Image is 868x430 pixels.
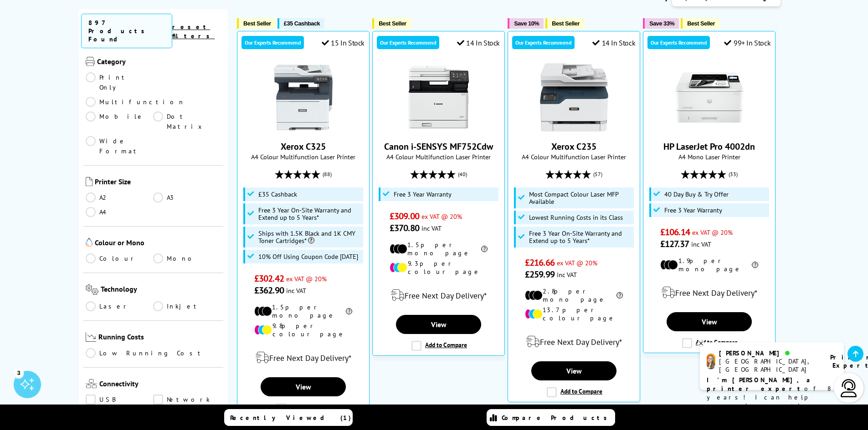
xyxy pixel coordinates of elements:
[421,224,442,233] span: inc VAT
[379,20,406,27] span: Best Seller
[557,258,597,267] span: ex VAT @ 20%
[682,338,738,348] label: Add to Compare
[675,63,744,132] img: HP LaserJet Pro 4002dn
[241,36,304,49] div: Our Experts Recommend
[513,152,635,161] span: A4 Colour Multifunction Laser Printer
[153,301,221,311] a: Inkjet
[557,270,577,279] span: inc VAT
[660,238,689,250] span: £127.37
[277,18,324,29] button: £35 Cashback
[458,166,467,183] span: (40)
[667,312,751,331] a: View
[261,377,345,396] a: View
[254,322,352,338] li: 9.8p per colour page
[286,286,306,295] span: inc VAT
[86,284,99,295] img: Technology
[552,20,580,27] span: Best Seller
[660,257,758,273] li: 1.9p per mono page
[648,152,770,161] span: A4 Mono Laser Printer
[411,341,467,351] label: Add to Compare
[396,315,481,334] a: View
[269,124,338,133] a: Xerox C325
[153,192,221,202] a: A3
[390,210,419,222] span: £309.00
[390,259,488,276] li: 9.3p per colour page
[719,349,819,357] div: [PERSON_NAME]
[547,387,602,397] label: Add to Compare
[540,124,608,133] a: Xerox C235
[681,18,719,29] button: Best Seller
[664,207,722,214] span: Free 3 Year Warranty
[14,368,24,378] div: 3
[377,283,500,308] div: modal_delivery
[86,57,95,66] img: Category
[525,268,555,280] span: £259.99
[592,38,635,47] div: 14 In Stock
[254,273,284,284] span: £302.42
[647,36,710,49] div: Our Experts Recommend
[99,379,221,390] span: Connectivity
[707,376,837,419] p: of 8 years! I can help you choose the right product
[687,20,715,27] span: Best Seller
[86,301,154,311] a: Laser
[86,332,97,342] img: Running Costs
[86,72,154,92] a: Print Only
[98,332,221,344] span: Running Costs
[258,207,361,221] span: Free 3 Year On-Site Warranty and Extend up to 5 Years*
[643,18,679,29] button: Save 33%
[86,97,185,107] a: Multifunction
[513,329,635,354] div: modal_delivery
[153,253,221,263] a: Mono
[224,409,353,426] a: Recently Viewed (1)
[660,226,690,238] span: £106.14
[394,191,452,198] span: Free 3 Year Warranty
[719,357,819,374] div: [GEOGRAPHIC_DATA], [GEOGRAPHIC_DATA]
[377,36,439,49] div: Our Experts Recommend
[95,238,221,249] span: Colour or Mono
[242,152,365,161] span: A4 Colour Multifunction Laser Printer
[529,191,632,205] span: Most Compact Colour Laser MFP Available
[502,414,612,422] span: Compare Products
[525,287,623,304] li: 2.8p per mono page
[840,379,858,397] img: user-headset-light.svg
[372,18,411,29] button: Best Seller
[649,20,674,27] span: Save 33%
[664,191,729,198] span: 40 Day Buy & Try Offer
[86,395,154,405] a: USB
[707,376,813,393] b: I'm [PERSON_NAME], a printer expert
[86,379,97,388] img: Connectivity
[323,166,332,183] span: (88)
[377,152,500,161] span: A4 Colour Multifunction Laser Printer
[243,20,271,27] span: Best Seller
[724,38,770,47] div: 99+ In Stock
[86,177,92,186] img: Printer Size
[86,348,221,358] a: Low Running Cost
[729,166,738,183] span: (33)
[593,166,602,183] span: (57)
[86,253,154,263] a: Colour
[707,354,715,369] img: amy-livechat.png
[153,395,221,405] a: Network
[691,240,711,248] span: inc VAT
[525,257,555,268] span: £216.66
[258,191,297,198] span: £35 Cashback
[514,20,539,27] span: Save 10%
[101,284,221,297] span: Technology
[322,38,365,47] div: 15 In Stock
[487,409,615,426] a: Compare Products
[390,241,488,257] li: 1.5p per mono page
[86,238,92,247] img: Colour or Mono
[390,222,419,234] span: £370.80
[254,284,284,296] span: £362.90
[284,20,320,27] span: £35 Cashback
[242,345,365,370] div: modal_delivery
[254,303,352,319] li: 1.5p per mono page
[551,141,596,152] a: Xerox C235
[269,63,338,132] img: Xerox C325
[421,212,462,221] span: ex VAT @ 20%
[675,124,744,133] a: HP LaserJet Pro 4002dn
[172,23,215,40] a: reset filters
[457,38,500,47] div: 14 In Stock
[281,141,326,152] a: Xerox C325
[86,192,154,202] a: A2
